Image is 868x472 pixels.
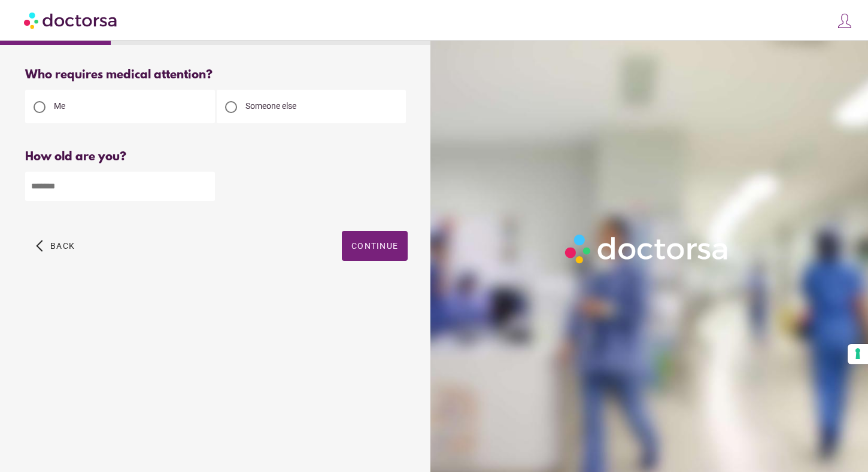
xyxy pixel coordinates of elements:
[54,101,65,111] span: Me
[245,101,296,111] span: Someone else
[836,13,853,29] img: icons8-customer-100.png
[24,7,119,34] img: Doctorsa.com
[31,231,80,261] button: arrow_back_ios Back
[50,241,75,251] span: Back
[560,230,734,269] img: Logo-Doctorsa-trans-White-partial-flat.png
[25,68,408,82] div: Who requires medical attention?
[25,150,408,164] div: How old are you?
[351,241,398,251] span: Continue
[848,344,868,364] button: Your consent preferences for tracking technologies
[342,231,408,261] button: Continue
